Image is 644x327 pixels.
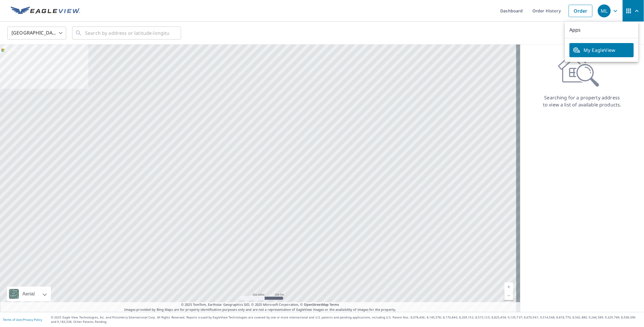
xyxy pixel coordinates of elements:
[51,315,641,324] p: © 2025 Eagle View Technologies, Inc. and Pictometry International Corp. All Rights Reserved. Repo...
[569,5,592,17] a: Order
[23,318,42,322] a: Privacy Policy
[85,25,169,41] input: Search by address or latitude-longitude
[543,94,622,108] p: Searching for a property address to view a list of available products.
[7,287,51,301] div: Aerial
[565,22,638,38] p: Apps
[573,47,630,54] span: My EagleView
[21,287,37,301] div: Aerial
[330,302,339,307] a: Terms
[304,302,329,307] a: OpenStreetMap
[3,318,42,321] p: |
[181,302,339,307] span: © 2025 TomTom, Earthstar Geographics SIO, © 2025 Microsoft Corporation, ©
[11,6,80,15] img: EV Logo
[504,291,513,300] a: Current Level 5, Zoom Out
[598,4,611,17] div: ML
[7,25,66,41] div: [GEOGRAPHIC_DATA]
[569,43,634,57] a: My EagleView
[3,318,21,322] a: Terms of Use
[504,282,513,291] a: Current Level 5, Zoom In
